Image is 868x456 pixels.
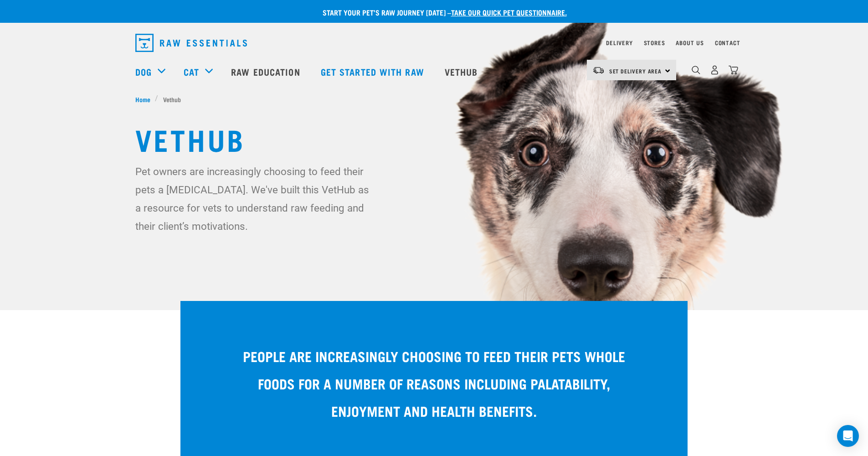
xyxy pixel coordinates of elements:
[609,69,662,73] span: Set Delivery Area
[710,65,719,75] img: user.png
[692,66,700,74] img: home-icon-1@2x.png
[222,53,311,90] a: Raw Education
[135,94,150,104] span: Home
[135,94,733,104] nav: breadcrumbs
[729,65,738,75] img: home-icon@2x.png
[715,41,740,44] a: Contact
[837,425,859,447] div: Open Intercom Messenger
[436,53,489,90] a: Vethub
[606,41,632,44] a: Delivery
[312,53,436,90] a: Get started with Raw
[135,162,375,235] p: Pet owners are increasingly choosing to feed their pets a [MEDICAL_DATA]. We've built this VetHub...
[451,10,567,14] a: take our quick pet questionnaire.
[676,41,704,44] a: About Us
[184,65,199,78] a: Cat
[644,41,665,44] a: Stores
[235,342,633,424] p: People are increasingly choosing to feed their pets whole foods for a number of reasons including...
[592,66,605,74] img: van-moving.png
[135,34,247,52] img: Raw Essentials Logo
[135,94,155,104] a: Home
[135,122,733,155] h1: Vethub
[135,65,152,78] a: Dog
[128,30,740,56] nav: dropdown navigation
